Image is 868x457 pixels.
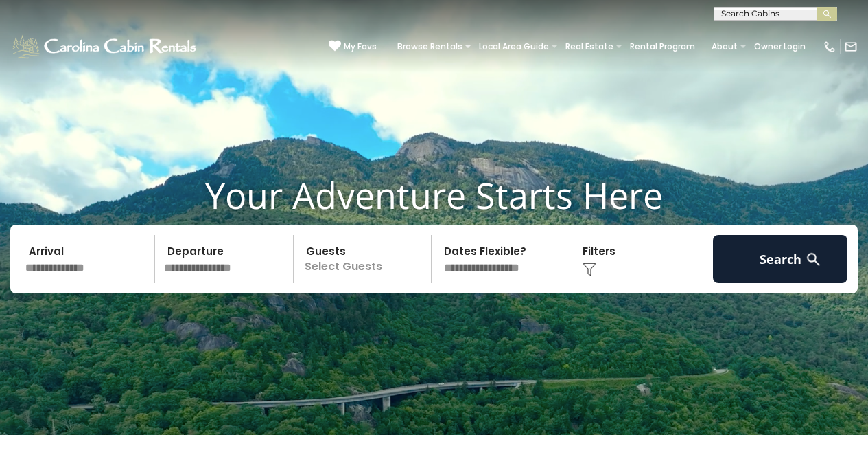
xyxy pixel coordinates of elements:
img: mail-regular-white.png [844,40,858,54]
span: My Favs [344,41,377,53]
p: Select Guests [298,235,432,283]
a: About [705,37,744,56]
img: search-regular-white.png [805,251,822,268]
a: Owner Login [747,37,812,56]
img: phone-regular-white.png [823,40,836,54]
h1: Your Adventure Starts Here [10,174,858,216]
a: Real Estate [559,37,620,56]
img: White-1-1-2.png [10,33,200,60]
a: My Favs [329,40,377,54]
a: Rental Program [623,37,702,56]
img: filter--v1.png [583,263,596,276]
a: Local Area Guide [472,37,556,56]
button: Search [713,235,847,283]
a: Browse Rentals [390,37,469,56]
